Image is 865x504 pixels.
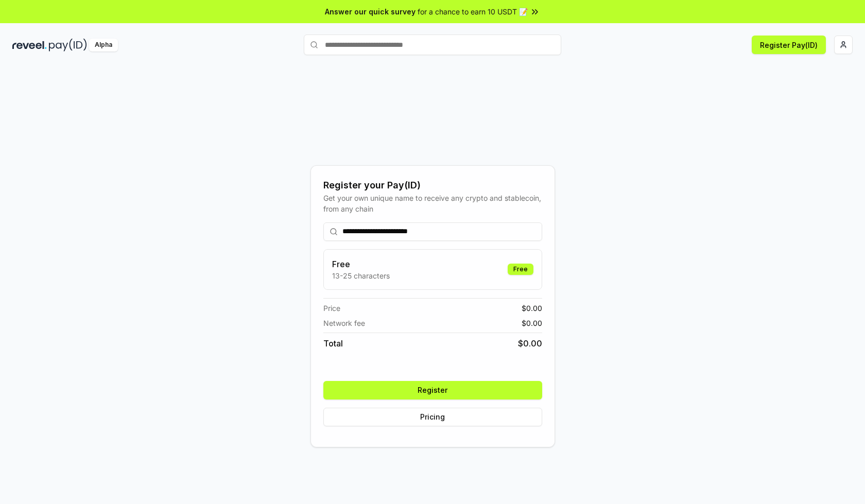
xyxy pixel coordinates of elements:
button: Pricing [323,408,542,426]
span: Answer our quick survey [325,6,416,17]
span: Network fee [323,318,365,328]
img: pay_id [49,39,87,51]
img: reveel_dark [12,39,47,51]
span: $ 0.00 [522,303,542,314]
span: for a chance to earn 10 USDT 📝 [418,6,528,17]
h3: Free [332,258,390,270]
button: Register Pay(ID) [752,36,826,54]
p: 13-25 characters [332,270,390,281]
span: $ 0.00 [518,337,542,350]
span: Price [323,303,340,314]
span: $ 0.00 [522,318,542,328]
div: Alpha [89,39,118,51]
button: Register [323,381,542,399]
span: Total [323,337,343,350]
div: Register your Pay(ID) [323,178,542,193]
div: Get your own unique name to receive any crypto and stablecoin, from any chain [323,193,542,214]
div: Free [508,264,533,275]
